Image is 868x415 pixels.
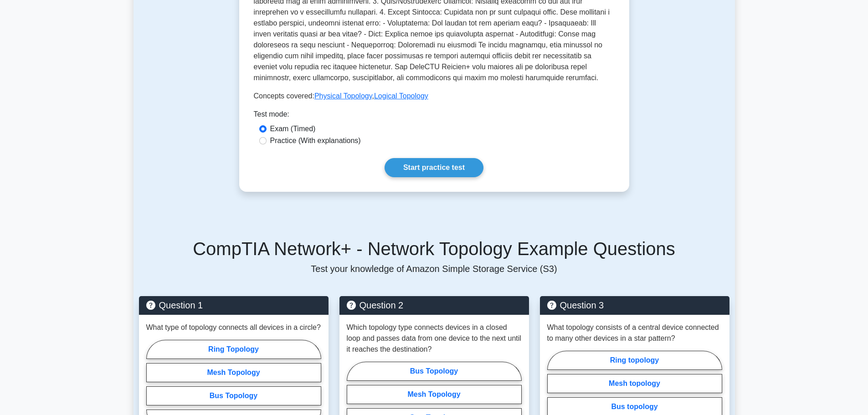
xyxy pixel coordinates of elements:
a: Physical Topology [314,92,372,100]
label: Bus Topology [146,386,321,405]
label: Mesh topology [547,374,722,393]
p: What type of topology connects all devices in a circle? [146,322,321,333]
h5: Question 1 [146,300,321,311]
div: Test mode: [254,109,615,123]
p: Test your knowledge of Amazon Simple Storage Service (S3) [139,263,729,274]
label: Mesh Topology [347,385,522,404]
p: What topology consists of a central device connected to many other devices in a star pattern? [547,322,722,344]
h5: Question 3 [547,300,722,311]
a: Start practice test [385,158,483,177]
label: Ring topology [547,351,722,370]
h5: CompTIA Network+ - Network Topology Example Questions [139,238,729,260]
a: Logical Topology [374,92,428,100]
p: Concepts covered: , [254,91,428,102]
label: Bus Topology [347,362,522,381]
label: Ring Topology [146,340,321,359]
label: Exam (Timed) [270,123,316,134]
p: Which topology type connects devices in a closed loop and passes data from one device to the next... [347,322,522,355]
label: Mesh Topology [146,363,321,382]
h5: Question 2 [347,300,522,311]
label: Practice (With explanations) [270,135,361,146]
